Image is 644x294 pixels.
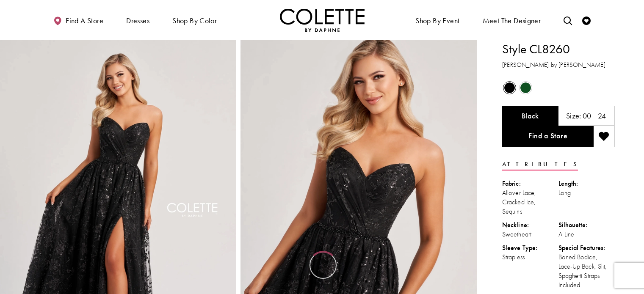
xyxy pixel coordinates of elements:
div: Fabric: [502,179,558,188]
a: Visit Home Page [280,8,365,32]
span: Find a store [66,16,103,25]
span: Meet the designer [483,16,541,25]
span: Dresses [126,16,149,25]
span: Shop By Event [413,8,462,32]
div: Length: [558,179,615,188]
a: Find a Store [502,126,593,147]
div: Allover Lace, Cracked Ice, Sequins [502,188,558,216]
div: A-Line [558,230,615,239]
div: Special Features: [558,243,615,253]
button: Add to wishlist [593,126,614,147]
span: Size: [566,111,581,121]
a: Meet the designer [481,8,543,32]
a: Toggle search [561,8,574,32]
div: Boned Bodice, Lace-Up Back, Slit, Spaghetti Straps Included [558,253,615,290]
div: Black [502,80,517,95]
div: Strapless [502,253,558,262]
div: Evergreen [518,80,533,95]
span: Shop by color [172,16,217,25]
span: Dresses [124,8,152,32]
a: Check Wishlist [580,8,593,32]
h1: Style CL8260 [502,40,614,58]
div: Long [558,188,615,198]
h5: Chosen color [522,112,539,120]
span: Shop By Event [415,16,459,25]
div: Sleeve Type: [502,243,558,253]
div: Silhouette: [558,220,615,230]
h3: [PERSON_NAME] by [PERSON_NAME] [502,60,614,70]
div: Neckline: [502,220,558,230]
div: Product color controls state depends on size chosen [502,80,614,96]
a: Find a store [51,8,105,32]
span: Shop by color [170,8,219,32]
img: Colette by Daphne [280,8,365,32]
h5: 00 - 24 [583,112,606,120]
div: Sweetheart [502,230,558,239]
a: Attributes [502,158,578,170]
